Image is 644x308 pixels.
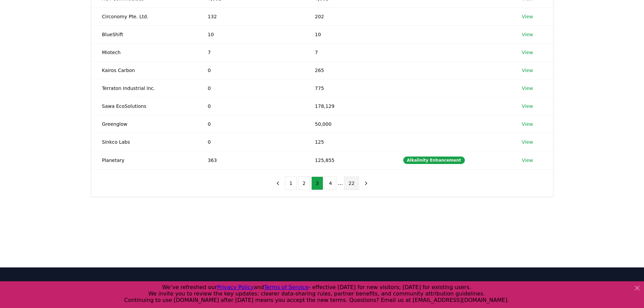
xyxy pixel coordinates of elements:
a: View [522,67,533,74]
button: next page [360,176,372,190]
td: 0 [197,133,304,151]
td: Sinkco Labs [91,133,197,151]
td: 125,855 [304,151,392,169]
td: 10 [197,25,304,43]
td: Kairos Carbon [91,61,197,79]
p: [DOMAIN_NAME] [91,280,193,289]
button: previous page [272,176,284,190]
td: 10 [304,25,392,43]
td: 0 [197,61,304,79]
button: 3 [311,176,323,190]
a: View [522,157,533,164]
li: ... [338,179,343,187]
td: Planetary [91,151,197,169]
a: View [522,85,533,92]
a: View [522,31,533,38]
td: 7 [304,43,392,61]
div: Alkalinity Enhancement [403,157,465,164]
td: Circonomy Pte. Ltd. [91,7,197,25]
a: View [522,103,533,110]
a: View [522,139,533,145]
button: 1 [285,176,297,190]
a: View [522,121,533,127]
td: 0 [197,115,304,133]
td: BlueShift [91,25,197,43]
button: 4 [325,176,336,190]
td: 50,000 [304,115,392,133]
td: 265 [304,61,392,79]
td: Greenglow [91,115,197,133]
a: View [522,49,533,56]
td: 0 [197,79,304,97]
td: Terraton Industrial Inc. [91,79,197,97]
td: 775 [304,79,392,97]
td: 202 [304,7,392,25]
td: Miotech [91,43,197,61]
a: View [522,13,533,20]
td: 125 [304,133,392,151]
td: 132 [197,7,304,25]
button: 22 [344,176,359,190]
td: Sawa EcoSolutions [91,97,197,115]
td: 0 [197,97,304,115]
button: 2 [298,176,310,190]
td: 363 [197,151,304,169]
a: Leaderboards [220,280,322,288]
td: 178,129 [304,97,392,115]
td: 7 [197,43,304,61]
